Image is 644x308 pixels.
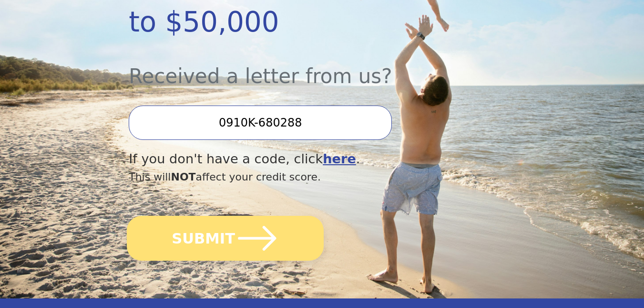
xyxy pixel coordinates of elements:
a: here [323,151,356,166]
button: SUBMIT [127,216,324,261]
div: Received a letter from us? [129,43,457,91]
div: If you don't have a code, click . [129,149,457,169]
div: This will affect your credit score. [129,169,457,185]
span: NOT [171,171,195,183]
input: Enter your Offer Code: [129,106,392,140]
